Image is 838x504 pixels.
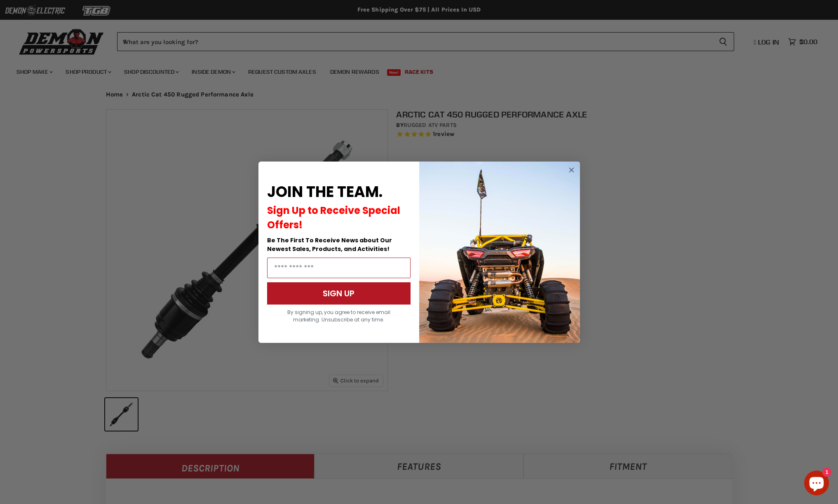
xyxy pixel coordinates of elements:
span: Be The First To Receive News about Our Newest Sales, Products, and Activities! [267,236,392,253]
input: Email Address [267,258,411,278]
img: a9095488-b6e7-41ba-879d-588abfab540b.jpeg [419,162,580,343]
button: SIGN UP [267,282,411,305]
inbox-online-store-chat: Shopify online store chat [802,471,831,497]
span: JOIN THE TEAM. [267,181,383,202]
span: Sign Up to Receive Special Offers! [267,204,400,232]
button: Close dialog [566,165,577,175]
span: By signing up, you agree to receive email marketing. Unsubscribe at any time. [287,309,390,323]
